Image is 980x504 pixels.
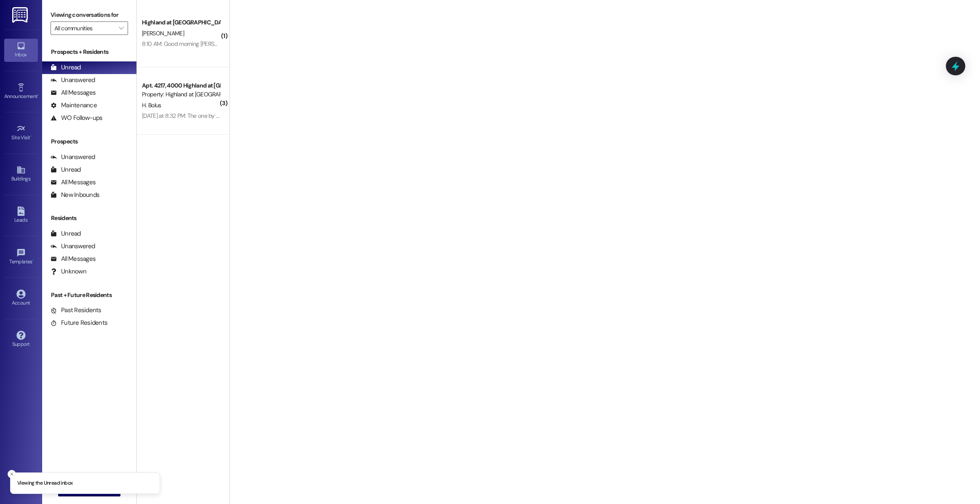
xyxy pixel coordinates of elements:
a: Templates • [4,246,38,268]
div: Prospects + Residents [42,48,136,56]
div: Unread [51,165,81,174]
div: Prospects [42,137,136,146]
div: Highland at [GEOGRAPHIC_DATA] [142,18,220,27]
div: Unanswered [51,242,95,251]
input: All communities [54,21,115,35]
span: • [37,92,39,98]
div: Future Residents [51,318,107,327]
div: All Messages [51,255,96,263]
div: Past + Future Residents [42,291,136,300]
a: Support [4,328,38,351]
span: [PERSON_NAME] [142,29,184,37]
div: Unread [51,229,81,238]
span: • [32,257,34,263]
div: WO Follow-ups [51,114,102,122]
button: Close toast [8,470,16,478]
div: Maintenance [51,101,97,110]
div: 8:10 AM: Good morning [PERSON_NAME]-sorry for not responding [DATE]. We have been going back and ... [142,40,631,48]
div: Past Residents [51,306,101,315]
a: Inbox [4,39,38,61]
p: Viewing the Unread inbox [17,480,72,487]
div: Apt. 4217, 4000 Highland at [GEOGRAPHIC_DATA] [142,81,220,90]
img: ResiDesk Logo [12,7,29,23]
div: All Messages [51,178,96,187]
div: Unanswered [51,76,95,85]
div: Property: Highland at [GEOGRAPHIC_DATA] [142,90,220,99]
div: Unread [51,63,81,72]
div: All Messages [51,88,96,97]
a: Account [4,287,38,310]
span: • [30,133,32,139]
div: [DATE] at 8:32 PM: The one by building 4! [142,112,241,119]
span: H. Bolus [142,101,161,109]
i:  [119,25,123,32]
a: Buildings [4,163,38,186]
a: Site Visit • [4,122,38,144]
label: Viewing conversations for [51,8,128,21]
div: Unknown [51,267,86,276]
a: Leads [4,204,38,227]
div: New Inbounds [51,191,99,199]
div: Residents [42,214,136,223]
div: Unanswered [51,153,95,162]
